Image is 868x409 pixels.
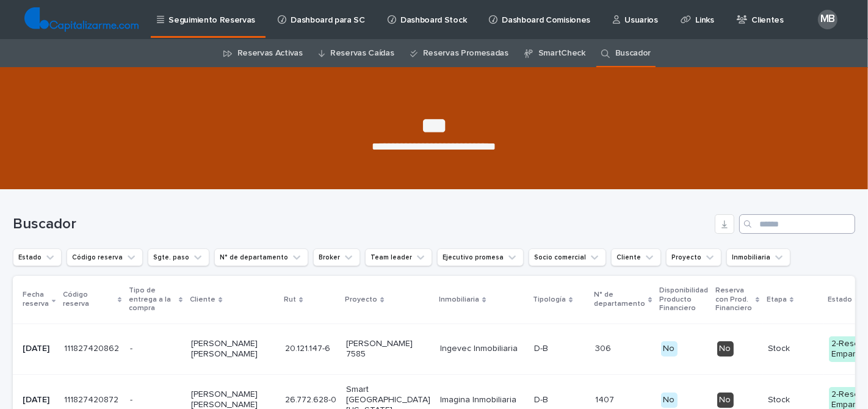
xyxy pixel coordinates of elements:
[285,341,333,354] p: 20.121.147-6
[828,293,852,306] p: Estado
[661,393,678,408] div: No
[313,248,360,266] button: Broker
[534,393,551,405] p: D-B
[345,293,377,306] p: Proyecto
[768,395,819,405] p: Stock
[365,248,432,266] button: Team leader
[717,393,734,408] div: No
[611,248,661,266] button: Cliente
[439,293,479,306] p: Inmobiliaria
[529,248,606,266] button: Socio comercial
[615,39,651,68] a: Buscador
[346,339,430,360] p: [PERSON_NAME] 7585
[726,248,790,266] button: Inmobiliaria
[64,341,121,354] p: 111827420862
[191,339,275,360] p: [PERSON_NAME] [PERSON_NAME]
[739,214,855,234] input: Search
[661,341,678,357] div: No
[285,393,339,405] p: 26.772.628-0
[67,248,143,266] button: Código reserva
[818,10,837,29] div: MB
[534,341,551,354] p: D-B
[284,293,296,306] p: Rut
[130,395,181,405] p: -
[13,215,710,233] h1: Buscador
[64,393,121,405] p: 111827420872
[666,248,722,266] button: Proyecto
[768,344,819,354] p: Stock
[214,248,308,266] button: N° de departamento
[533,293,566,306] p: Tipología
[538,39,585,68] a: SmartCheck
[130,344,181,354] p: -
[148,248,209,266] button: Sgte. paso
[23,395,54,405] p: [DATE]
[595,341,613,354] p: 306
[24,7,139,32] img: TjQlHxlQVOtaKxwbrr5R
[660,284,709,315] p: Disponibilidad Producto Financiero
[440,395,524,405] p: Imagina Inmobiliaria
[717,341,734,357] div: No
[13,248,62,266] button: Estado
[190,293,215,306] p: Cliente
[437,248,524,266] button: Ejecutivo promesa
[63,288,115,311] p: Código reserva
[440,344,524,354] p: Ingevec Inmobiliaria
[237,39,303,68] a: Reservas Activas
[330,39,394,68] a: Reservas Caídas
[129,284,176,315] p: Tipo de entrega a la compra
[767,293,787,306] p: Etapa
[23,288,49,311] p: Fecha reserva
[423,39,508,68] a: Reservas Promesadas
[716,284,753,315] p: Reserva con Prod. Financiero
[23,344,54,354] p: [DATE]
[594,288,645,311] p: N° de departamento
[595,393,617,405] p: 1407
